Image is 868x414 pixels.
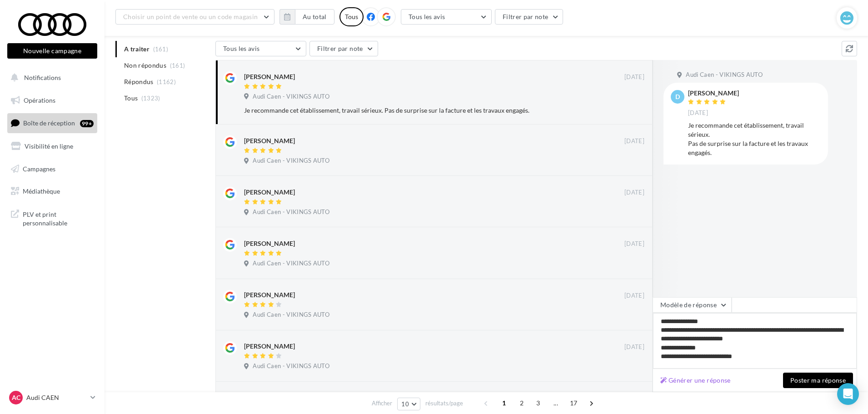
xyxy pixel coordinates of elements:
button: Au total [295,9,334,25]
span: Visibilité en ligne [25,142,73,150]
button: Tous les avis [215,41,306,56]
span: 3 [531,396,545,410]
span: [DATE] [624,73,644,81]
span: Non répondus [124,61,166,70]
span: D [675,92,680,101]
button: Notifications [5,68,95,87]
span: (161) [170,62,185,69]
a: Visibilité en ligne [5,137,99,156]
span: Audi Caen - VIKINGS AUTO [686,71,763,79]
span: ... [549,396,563,410]
button: Générer une réponse [657,375,734,386]
span: (1162) [157,78,176,85]
a: Boîte de réception99+ [5,113,99,133]
span: résultats/page [425,399,463,408]
span: Audi Caen - VIKINGS AUTO [253,259,329,268]
span: [DATE] [624,137,644,145]
button: Filtrer par note [309,41,378,56]
a: Campagnes [5,160,99,179]
a: Médiathèque [5,182,99,201]
button: Choisir un point de vente ou un code magasin [115,9,274,25]
button: Modèle de réponse [653,297,732,313]
span: Tous [124,94,138,103]
a: Opérations [5,91,99,110]
span: Audi Caen - VIKINGS AUTO [253,93,329,101]
div: [PERSON_NAME] [244,188,295,197]
span: Afficher [372,399,392,408]
div: Je recommande cet établissement, travail sérieux. Pas de surprise sur la facture et les travaux e... [244,106,585,115]
span: 10 [401,400,409,408]
button: Tous les avis [401,9,492,25]
div: [PERSON_NAME] [244,72,295,81]
button: Nouvelle campagne [7,43,97,59]
span: AC [12,393,20,402]
div: [PERSON_NAME] [244,290,295,299]
div: [PERSON_NAME] [244,239,295,248]
span: 17 [566,396,581,410]
p: Audi CAEN [26,393,87,402]
button: 10 [397,398,420,410]
span: [DATE] [688,109,708,117]
span: Audi Caen - VIKINGS AUTO [253,311,329,319]
span: [DATE] [624,343,644,351]
span: Tous les avis [223,45,260,52]
span: Campagnes [23,165,55,172]
div: [PERSON_NAME] [244,342,295,351]
button: Filtrer par note [495,9,564,25]
button: Au total [279,9,334,25]
span: Boîte de réception [23,119,75,127]
div: 99+ [80,120,94,127]
span: Audi Caen - VIKINGS AUTO [253,157,329,165]
div: [PERSON_NAME] [688,90,739,96]
a: PLV et print personnalisable [5,205,99,231]
span: Médiathèque [23,187,60,195]
span: [DATE] [624,292,644,300]
span: [DATE] [624,189,644,197]
div: Je recommande cet établissement, travail sérieux. Pas de surprise sur la facture et les travaux e... [688,121,821,157]
span: Notifications [24,74,61,81]
span: Audi Caen - VIKINGS AUTO [253,362,329,370]
a: AC Audi CAEN [7,389,97,406]
span: Répondus [124,77,154,86]
span: Tous les avis [409,13,445,20]
span: Audi Caen - VIKINGS AUTO [253,208,329,216]
span: Opérations [24,96,55,104]
button: Poster ma réponse [783,373,853,388]
span: [DATE] [624,240,644,248]
div: Open Intercom Messenger [837,383,859,405]
span: PLV et print personnalisable [23,208,94,228]
div: Tous [339,7,364,26]
span: 1 [497,396,511,410]
div: [PERSON_NAME] [244,136,295,145]
span: (1323) [141,95,160,102]
span: Choisir un point de vente ou un code magasin [123,13,258,20]
span: 2 [514,396,529,410]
